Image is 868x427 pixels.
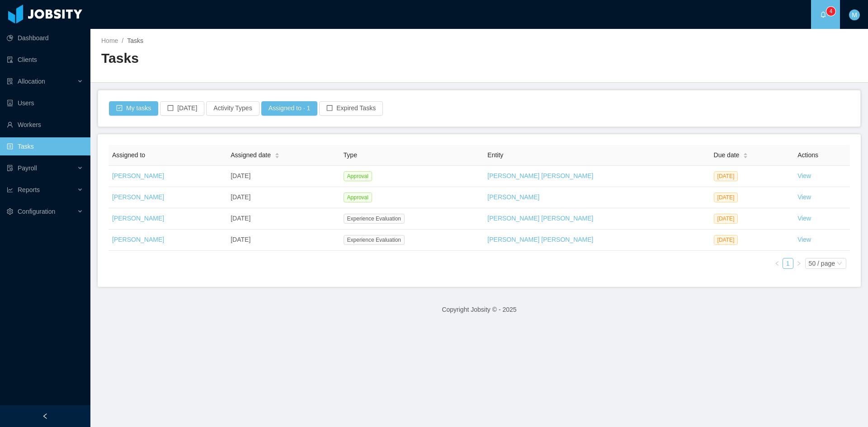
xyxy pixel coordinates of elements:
[743,155,748,158] i: icon: caret-down
[7,187,13,193] i: icon: line-chart
[101,49,479,68] h2: Tasks
[772,258,783,269] li: Previous Page
[797,193,811,201] a: View
[344,235,405,245] span: Experience Evaluation
[227,230,340,251] td: [DATE]
[231,150,271,160] span: Assigned date
[793,258,804,269] li: Next Page
[820,11,826,18] i: icon: bell
[319,101,383,116] button: icon: borderExpired Tasks
[112,215,164,222] a: [PERSON_NAME]
[797,172,811,179] a: View
[122,37,123,44] span: /
[261,101,318,116] button: Assigned to · 1
[112,193,164,201] a: [PERSON_NAME]
[797,236,811,243] a: View
[344,192,372,202] span: Approval
[852,9,857,20] span: M
[837,261,842,267] i: icon: down
[344,214,405,224] span: Experience Evaluation
[90,294,868,325] footer: Copyright Jobsity © - 2025
[714,150,740,160] span: Due date
[206,101,259,116] button: Activity Types
[487,193,539,201] a: [PERSON_NAME]
[227,166,340,187] td: [DATE]
[109,101,158,116] button: icon: check-squareMy tasks
[344,151,357,159] span: Type
[487,215,593,222] a: [PERSON_NAME] [PERSON_NAME]
[274,151,279,154] i: icon: caret-up
[826,7,835,16] sup: 4
[18,208,55,215] span: Configuration
[18,164,37,172] span: Payroll
[160,101,204,116] button: icon: border[DATE]
[7,51,83,69] a: icon: auditClients
[774,261,780,266] i: icon: left
[783,258,793,269] li: 1
[714,192,738,202] span: [DATE]
[783,258,793,268] a: 1
[7,165,13,171] i: icon: file-protect
[797,151,818,159] span: Actions
[7,94,83,112] a: icon: robotUsers
[743,151,748,154] i: icon: caret-up
[18,78,45,85] span: Allocation
[127,37,143,44] span: Tasks
[7,137,83,155] a: icon: profileTasks
[809,258,835,268] div: 50 / page
[227,208,340,230] td: [DATE]
[344,171,372,181] span: Approval
[101,37,118,44] a: Home
[112,236,164,243] a: [PERSON_NAME]
[487,172,593,179] a: [PERSON_NAME] [PERSON_NAME]
[714,214,738,224] span: [DATE]
[227,187,340,208] td: [DATE]
[274,155,279,158] i: icon: caret-down
[7,29,83,47] a: icon: pie-chartDashboard
[274,151,280,158] div: Sort
[830,7,833,16] p: 4
[112,172,164,179] a: [PERSON_NAME]
[796,261,802,266] i: icon: right
[714,171,738,181] span: [DATE]
[7,208,13,215] i: icon: setting
[743,151,748,158] div: Sort
[487,236,593,243] a: [PERSON_NAME] [PERSON_NAME]
[714,235,738,245] span: [DATE]
[112,151,145,159] span: Assigned to
[487,151,503,159] span: Entity
[7,78,13,84] i: icon: solution
[797,215,811,222] a: View
[7,116,83,134] a: icon: userWorkers
[18,186,40,193] span: Reports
